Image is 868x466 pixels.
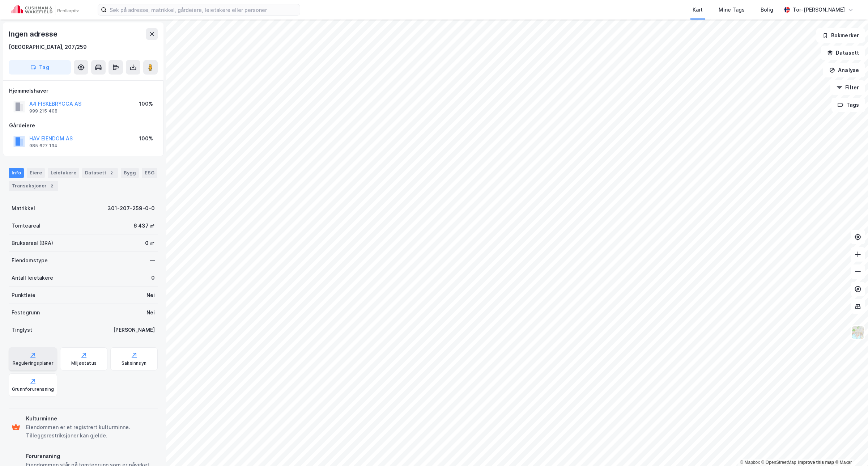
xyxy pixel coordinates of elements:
[12,221,41,230] div: Tomteareal
[139,99,153,108] div: 100%
[13,360,54,366] div: Reguleringsplaner
[133,221,155,230] div: 6 437 ㎡
[831,98,865,112] button: Tags
[71,360,97,366] div: Miljøstatus
[12,274,53,282] div: Antall leietakere
[816,28,865,43] button: Bokmerker
[12,204,35,213] div: Matrikkel
[821,46,865,60] button: Datasett
[798,460,834,465] a: Improve this map
[150,256,155,265] div: —
[82,168,118,178] div: Datasett
[29,143,58,149] div: 985 627 134
[693,5,703,14] div: Kart
[142,168,157,178] div: ESG
[27,168,45,178] div: Eiere
[9,168,24,178] div: Info
[823,63,865,77] button: Analyse
[9,28,59,40] div: Ingen adresse
[832,431,868,466] div: Kontrollprogram for chat
[9,181,58,191] div: Transaksjoner
[122,360,146,366] div: Saksinnsyn
[761,5,773,14] div: Bolig
[48,182,55,190] div: 2
[9,43,87,51] div: [GEOGRAPHIC_DATA], 207/259
[139,134,153,143] div: 100%
[26,423,155,440] div: Eiendommen er et registrert kulturminne. Tilleggsrestriksjoner kan gjelde.
[9,60,71,75] button: Tag
[108,169,115,177] div: 2
[719,5,745,14] div: Mine Tags
[145,239,155,247] div: 0 ㎡
[9,121,157,130] div: Gårdeiere
[29,108,58,114] div: 999 215 408
[146,308,155,317] div: Nei
[151,274,155,282] div: 0
[9,86,157,95] div: Hjemmelshaver
[146,291,155,300] div: Nei
[26,452,155,461] div: Forurensning
[12,326,32,334] div: Tinglyst
[107,4,300,15] input: Søk på adresse, matrikkel, gårdeiere, leietakere eller personer
[12,386,54,392] div: Grunnforurensning
[832,431,868,466] iframe: Chat Widget
[761,460,796,465] a: OpenStreetMap
[107,204,155,213] div: 301-207-259-0-0
[113,326,155,334] div: [PERSON_NAME]
[48,168,79,178] div: Leietakere
[830,80,865,95] button: Filter
[12,308,40,317] div: Festegrunn
[740,460,760,465] a: Mapbox
[851,326,865,339] img: Z
[12,256,48,265] div: Eiendomstype
[121,168,139,178] div: Bygg
[12,239,53,247] div: Bruksareal (BRA)
[26,414,155,423] div: Kulturminne
[12,291,35,300] div: Punktleie
[793,5,845,14] div: Tor-[PERSON_NAME]
[12,5,80,15] img: cushman-wakefield-realkapital-logo.202ea83816669bd177139c58696a8fa1.svg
